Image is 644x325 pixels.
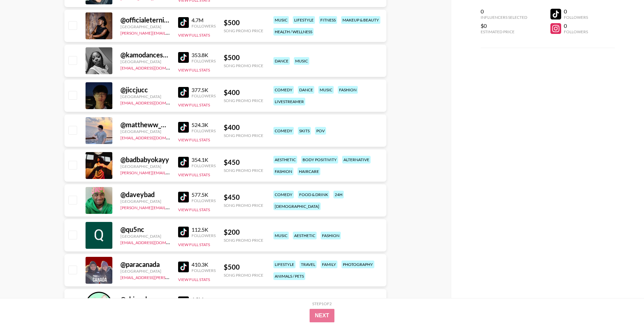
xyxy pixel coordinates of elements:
img: TikTok [178,122,189,133]
div: [GEOGRAPHIC_DATA] [120,269,170,274]
button: Next [310,309,335,322]
div: Song Promo Price [224,63,263,68]
div: $ 400 [224,88,263,97]
div: Song Promo Price [224,273,263,278]
div: $ 500 [224,18,263,27]
img: TikTok [178,157,189,168]
div: [GEOGRAPHIC_DATA] [120,24,170,29]
div: [DEMOGRAPHIC_DATA] [273,202,321,210]
div: Song Promo Price [224,28,263,33]
div: Followers [192,24,216,29]
img: TikTok [178,17,189,28]
div: comedy [273,86,294,94]
a: [PERSON_NAME][EMAIL_ADDRESS][DOMAIN_NAME] [120,204,220,210]
img: TikTok [178,296,189,307]
div: $0 [481,22,527,29]
img: TikTok [178,52,189,63]
div: 410.3K [192,261,216,268]
div: Step 1 of 2 [312,301,332,306]
div: dance [298,86,314,94]
div: $ 400 [224,123,263,132]
div: music [273,16,289,24]
div: 112.5K [192,226,216,233]
div: $ 200 [224,228,263,236]
div: 524.3K [192,122,216,128]
div: [GEOGRAPHIC_DATA] [120,94,170,99]
div: [GEOGRAPHIC_DATA] [120,59,170,64]
button: View Full Stats [178,33,210,38]
a: [EMAIL_ADDRESS][PERSON_NAME][DOMAIN_NAME] [120,274,220,280]
img: TikTok [178,227,189,237]
div: Song Promo Price [224,168,263,173]
a: [EMAIL_ADDRESS][DOMAIN_NAME] [120,99,188,105]
div: haircare [298,168,320,175]
div: 4.7M [192,17,216,24]
div: 0 [564,22,588,29]
a: [PERSON_NAME][EMAIL_ADDRESS][DOMAIN_NAME] [120,29,220,36]
button: View Full Stats [178,242,210,247]
div: $ 500 [224,298,263,306]
div: 354.1K [192,156,216,163]
div: Estimated Price [481,29,527,34]
div: lifestyle [293,16,315,24]
div: Song Promo Price [224,238,263,243]
div: 0 [564,8,588,15]
div: 577.5K [192,191,216,198]
div: aesthetic [293,232,317,239]
img: TikTok [178,262,189,272]
div: @ daveybad [120,190,170,199]
iframe: Drift Widget Chat Controller [610,291,636,317]
div: @ qu5nc [120,225,170,234]
div: @ mattheww_mckenna [120,121,170,129]
div: music [294,57,309,65]
div: family [321,261,337,268]
div: @ chinpals [120,295,170,304]
div: Followers [192,268,216,273]
div: 353.8K [192,52,216,58]
div: music [273,232,289,239]
div: fashion [338,86,358,94]
button: View Full Stats [178,67,210,73]
div: 377.5K [192,87,216,93]
div: $ 450 [224,193,263,201]
img: TikTok [178,192,189,202]
div: Followers [192,198,216,203]
div: Followers [192,93,216,98]
div: @ officialeternityy [120,16,170,24]
div: $ 500 [224,53,263,62]
div: health / wellness [273,28,314,36]
div: [GEOGRAPHIC_DATA] [120,129,170,134]
div: $ 500 [224,263,263,271]
div: Followers [564,15,588,20]
div: animals / pets [273,272,305,280]
div: Song Promo Price [224,133,263,138]
div: 24h [333,191,344,198]
div: $ 450 [224,158,263,167]
div: [GEOGRAPHIC_DATA] [120,234,170,239]
div: Followers [192,58,216,63]
div: fashion [273,168,293,175]
div: makeup & beauty [341,16,380,24]
button: View Full Stats [178,137,210,142]
button: View Full Stats [178,207,210,212]
button: View Full Stats [178,172,210,177]
div: comedy [273,191,294,198]
div: @ kamodancesforyou17 [120,51,170,59]
div: [GEOGRAPHIC_DATA] [120,164,170,169]
a: [EMAIL_ADDRESS][DOMAIN_NAME] [120,64,188,71]
div: @ jiccjucc [120,86,170,94]
div: aesthetic [273,156,297,164]
div: body positivity [301,156,338,164]
div: comedy [273,127,294,135]
div: Followers [192,233,216,238]
div: dance [273,57,290,65]
div: 6.9M [192,296,216,303]
div: @ badbabyokayy [120,155,170,164]
div: livestreamer [273,98,305,105]
a: [EMAIL_ADDRESS][DOMAIN_NAME] [120,239,188,245]
div: skits [298,127,311,135]
img: TikTok [178,87,189,98]
div: fashion [321,232,341,239]
button: View Full Stats [178,102,210,107]
div: Influencers Selected [481,15,527,20]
